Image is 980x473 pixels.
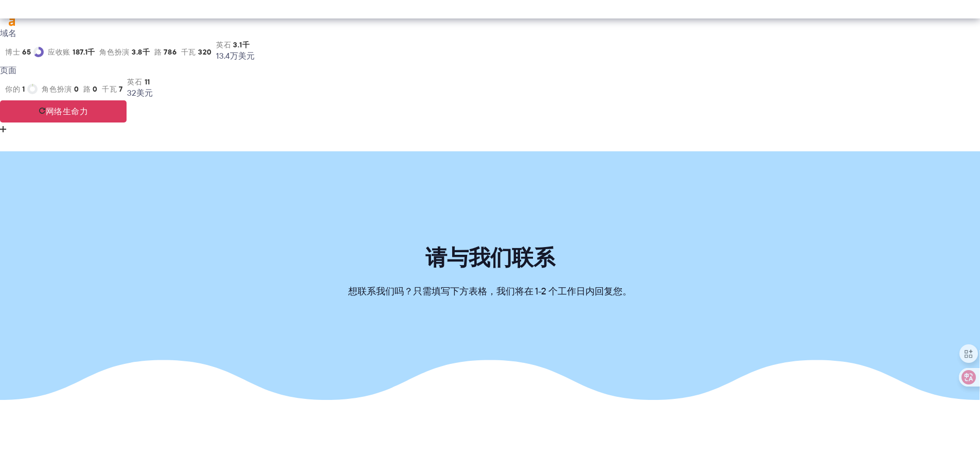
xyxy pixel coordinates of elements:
font: 7 [119,83,123,95]
font: 千瓦 [102,84,117,94]
font: 路 [83,84,91,94]
font: 你的 [5,84,20,94]
font: 应收账 [48,47,70,57]
a: 英石3.1千 [216,41,255,49]
a: 路0 [83,85,98,93]
font: 英石 [216,40,231,50]
a: 角色扮演3.8千 [99,48,150,56]
a: 你的1 [5,84,38,94]
font: 0 [74,83,79,95]
a: 角色扮演0 [42,85,79,93]
a: 路786 [154,48,177,56]
font: 角色扮演 [42,84,72,94]
a: 应收账187.1千 [48,48,95,56]
font: 786 [164,46,176,58]
font: 65 [22,46,31,58]
a: 博士65 [5,47,44,57]
a: 英石11 [127,78,153,86]
font: 187.1千 [73,46,95,58]
font: 想联系我们吗？只需填写下方表格，我们将在 1-2 个工作日内回复您。 [348,285,632,298]
font: 3.8千 [132,46,150,58]
a: 千瓦320 [181,48,212,56]
font: 请与我们联系 [425,241,555,274]
font: 网络生命力 [46,106,88,117]
font: 13.4万美元 [216,50,255,62]
font: 千瓦 [181,47,196,57]
font: 英石 [127,77,142,87]
font: 3.1千 [233,39,250,50]
font: 路 [154,47,162,57]
font: 博士 [5,47,20,57]
font: 角色扮演 [99,47,130,57]
font: 320 [198,46,212,58]
a: 千瓦7 [102,85,123,93]
font: 0 [93,83,98,95]
font: 32美元 [127,87,153,99]
font: 1 [22,83,25,95]
font: 11 [145,76,150,87]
